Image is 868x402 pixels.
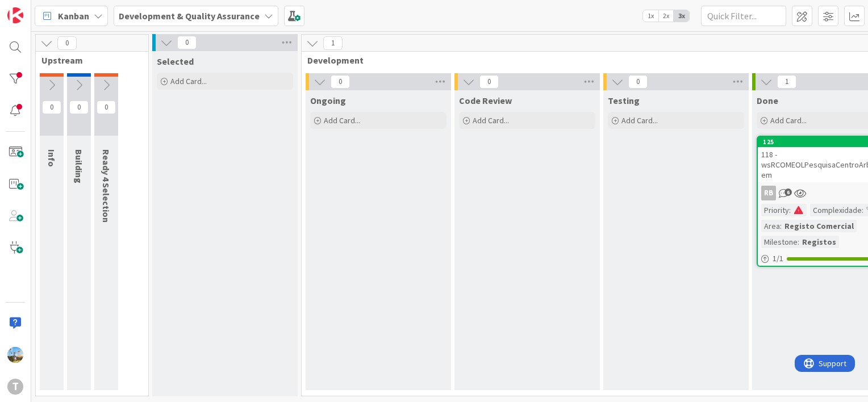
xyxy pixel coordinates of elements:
b: Development & Quality Assurance [119,10,260,22]
span: Support [24,2,52,15]
span: Add Card... [770,115,807,125]
div: Registo Comercial [782,220,857,232]
span: Selected [157,56,194,67]
span: Testing [608,95,640,106]
span: 0 [42,101,61,114]
span: : [862,204,863,216]
span: Add Card... [324,115,360,125]
span: Building [73,149,85,183]
div: Registos [799,236,839,248]
div: T [7,379,23,395]
span: Code Review [459,95,512,106]
img: Visit kanbanzone.com [7,7,23,23]
span: Add Card... [621,115,658,125]
span: 3x [674,10,689,22]
span: : [789,204,791,216]
span: Kanban [58,9,89,23]
span: 1 [323,36,343,50]
span: 6 [784,189,792,196]
span: 0 [57,36,77,50]
span: : [780,220,782,232]
span: 0 [69,101,89,114]
span: : [798,236,799,248]
span: Upstream [41,55,134,66]
span: 0 [628,75,648,89]
div: Milestone [761,236,798,248]
span: 1x [643,10,658,22]
span: Add Card... [170,76,207,86]
span: Done [757,95,778,106]
span: 1 / 1 [773,253,783,265]
span: 0 [97,101,116,114]
span: Add Card... [473,115,509,125]
span: Ready 4 Selection [101,149,112,223]
input: Quick Filter... [701,6,786,26]
div: Priority [761,204,789,216]
span: 0 [177,36,197,49]
span: 0 [331,75,350,89]
img: DG [7,347,23,363]
div: RB [761,186,776,200]
span: 2x [658,10,674,22]
span: Info [46,149,57,167]
div: Complexidade [810,204,862,216]
span: 0 [479,75,499,89]
div: Area [761,220,780,232]
span: Ongoing [310,95,346,106]
span: 1 [777,75,796,89]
